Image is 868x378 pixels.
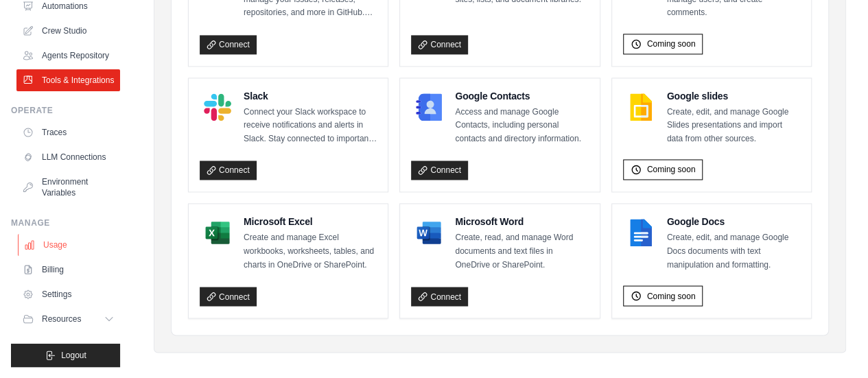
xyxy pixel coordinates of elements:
[411,287,468,306] a: Connect
[16,146,120,168] a: LLM Connections
[647,164,696,175] span: Coming soon
[455,231,588,272] p: Create, read, and manage Word documents and text files in OneDrive or SharePoint.
[244,231,377,272] p: Create and manage Excel workbooks, worksheets, tables, and charts in OneDrive or SharePoint.
[411,161,468,180] a: Connect
[16,259,120,281] a: Billing
[415,93,443,121] img: Google Contacts Logo
[16,121,120,143] a: Traces
[627,93,655,121] img: Google slides Logo
[11,105,120,116] div: Operate
[244,106,377,146] p: Connect your Slack workspace to receive notifications and alerts in Slack. Stay connected to impo...
[455,106,588,146] p: Access and manage Google Contacts, including personal contacts and directory information.
[16,283,120,305] a: Settings
[415,219,443,246] img: Microsoft Word Logo
[200,35,257,54] a: Connect
[204,93,231,121] img: Slack Logo
[16,69,120,91] a: Tools & Integrations
[42,314,81,324] span: Resources
[627,219,655,246] img: Google Docs Logo
[16,171,120,204] a: Environment Variables
[667,231,800,272] p: Create, edit, and manage Google Docs documents with text manipulation and formatting.
[244,215,377,228] h4: Microsoft Excel
[244,89,377,103] h4: Slack
[16,45,120,67] a: Agents Repository
[16,20,120,42] a: Crew Studio
[61,350,86,361] span: Logout
[667,89,800,103] h4: Google slides
[667,106,800,146] p: Create, edit, and manage Google Slides presentations and import data from other sources.
[11,217,120,228] div: Manage
[647,290,696,301] span: Coming soon
[647,38,696,49] span: Coming soon
[11,344,120,367] button: Logout
[204,219,231,246] img: Microsoft Excel Logo
[200,287,257,306] a: Connect
[18,234,121,256] a: Usage
[455,215,588,228] h4: Microsoft Word
[411,35,468,54] a: Connect
[200,161,257,180] a: Connect
[16,308,120,330] button: Resources
[667,215,800,228] h4: Google Docs
[455,89,588,103] h4: Google Contacts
